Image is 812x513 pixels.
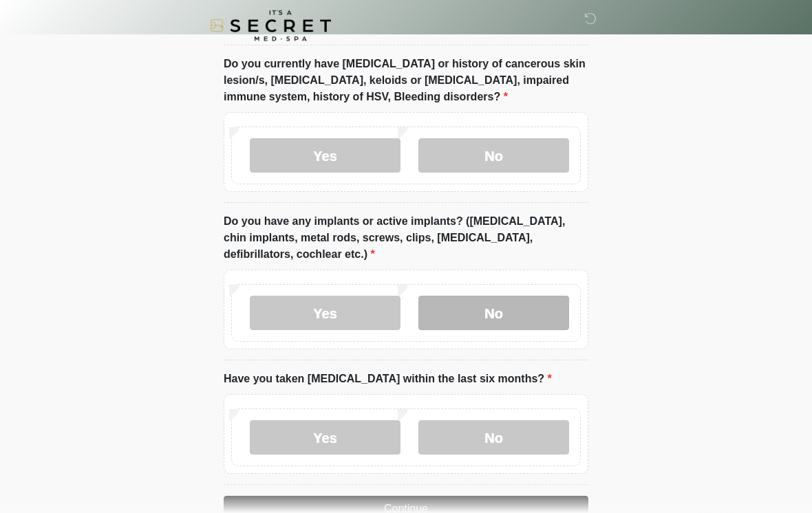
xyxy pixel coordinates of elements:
[210,10,331,41] img: It's A Secret Med Spa Logo
[418,421,569,455] label: No
[250,421,400,455] label: Yes
[418,296,569,331] label: No
[418,139,569,173] label: No
[224,214,588,263] label: Do you have any implants or active implants? ([MEDICAL_DATA], chin implants, metal rods, screws, ...
[250,296,400,331] label: Yes
[250,139,400,173] label: Yes
[224,56,588,106] label: Do you currently have [MEDICAL_DATA] or history of cancerous skin lesion/s, [MEDICAL_DATA], keloi...
[224,371,552,388] label: Have you taken [MEDICAL_DATA] within the last six months?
